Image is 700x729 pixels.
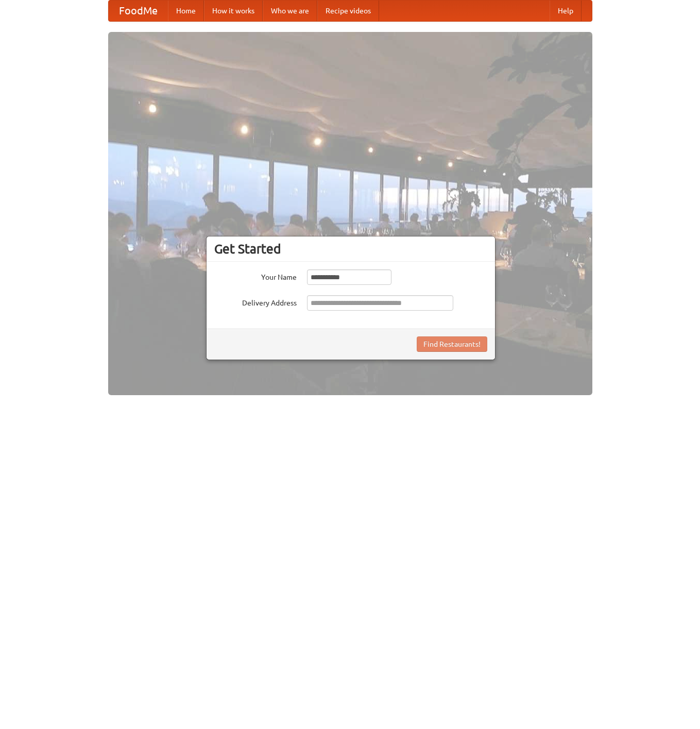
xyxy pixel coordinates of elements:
[214,295,297,308] label: Delivery Address
[204,1,263,21] a: How it works
[214,241,487,257] h3: Get Started
[317,1,379,21] a: Recipe videos
[417,336,487,352] button: Find Restaurants!
[168,1,204,21] a: Home
[263,1,317,21] a: Who we are
[109,1,168,21] a: FoodMe
[550,1,582,21] a: Help
[214,269,297,282] label: Your Name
